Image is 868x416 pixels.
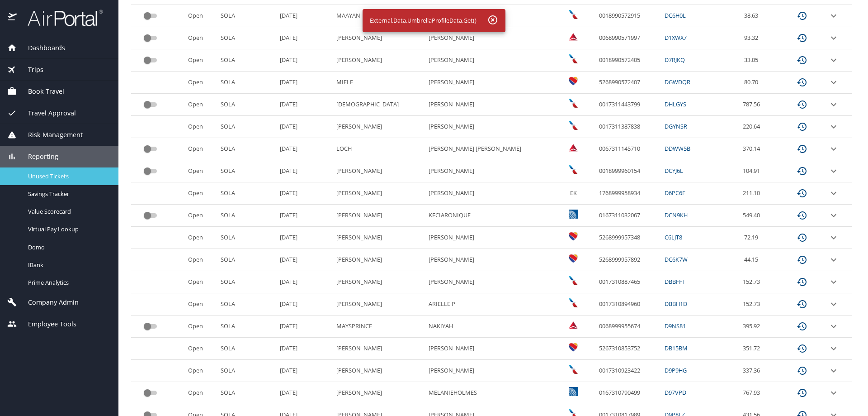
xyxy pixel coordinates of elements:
[425,49,555,72] td: [PERSON_NAME]
[828,343,839,354] button: expand row
[595,249,661,271] td: 5268999957892
[665,300,687,308] a: DBBH1D
[333,116,425,138] td: [PERSON_NAME]
[665,344,688,352] a: DB15BM
[569,320,578,330] img: Delta Airlines
[723,382,784,404] td: 767.93
[569,387,578,396] img: United Airlines
[184,382,217,404] td: Open
[569,10,578,19] img: American Airlines
[276,94,333,116] td: [DATE]
[569,32,578,41] img: Delta Airlines
[217,27,276,49] td: SOLA
[569,365,578,374] img: American Airlines
[723,293,784,316] td: 152.73
[665,322,686,330] a: D9NS81
[276,5,333,27] td: [DATE]
[333,27,425,49] td: [PERSON_NAME]
[665,189,685,197] a: D6PC6F
[569,254,578,263] img: Southwest Airlines
[665,11,686,19] a: DC6H0L
[723,338,784,360] td: 351.72
[569,343,578,352] img: Southwest Airlines
[425,360,555,382] td: [PERSON_NAME]
[425,27,555,49] td: [PERSON_NAME]
[333,227,425,249] td: [PERSON_NAME]
[184,360,217,382] td: Open
[595,360,661,382] td: 0017310923422
[665,255,688,263] a: DC6K7W
[665,167,683,175] a: DCYJ6L
[217,94,276,116] td: SOLA
[595,138,661,160] td: 0067311145710
[28,225,108,234] span: Virtual Pay Lookup
[333,160,425,182] td: [PERSON_NAME]
[217,382,276,404] td: SOLA
[333,249,425,271] td: [PERSON_NAME]
[17,43,65,53] span: Dashboards
[333,5,425,27] td: MAAYAN
[665,33,687,42] a: D1XWX7
[569,298,578,307] img: American Airlines
[595,5,661,27] td: 0018990572915
[217,5,276,27] td: SOLA
[184,205,217,227] td: Open
[595,271,661,293] td: 0017310887465
[184,338,217,360] td: Open
[184,227,217,249] td: Open
[723,94,784,116] td: 787.56
[723,227,784,249] td: 72.19
[828,254,839,265] button: expand row
[425,382,555,404] td: MELANIEHOLMES
[828,166,839,177] button: expand row
[217,316,276,338] td: SOLA
[276,72,333,94] td: [DATE]
[276,116,333,138] td: [DATE]
[217,160,276,182] td: SOLA
[569,54,578,63] img: American Airlines
[28,243,108,252] span: Domo
[217,138,276,160] td: SOLA
[723,316,784,338] td: 395.92
[425,338,555,360] td: [PERSON_NAME]
[333,382,425,404] td: [PERSON_NAME]
[665,144,690,153] a: DDWW5B
[333,94,425,116] td: [DEMOGRAPHIC_DATA]
[17,65,43,75] span: Trips
[184,72,217,94] td: Open
[333,271,425,293] td: [PERSON_NAME]
[595,293,661,316] td: 0017310894960
[184,160,217,182] td: Open
[28,261,108,269] span: IBank
[665,78,690,86] a: DGWDQR
[595,116,661,138] td: 0017311387838
[425,5,555,27] td: DOR
[333,205,425,227] td: [PERSON_NAME]
[217,249,276,271] td: SOLA
[217,72,276,94] td: SOLA
[595,27,661,49] td: 0068990571997
[425,94,555,116] td: [PERSON_NAME]
[570,189,577,197] span: EK
[665,277,685,286] a: DBBFFT
[595,160,661,182] td: 0018999960154
[723,182,784,205] td: 211.10
[723,27,784,49] td: 93.32
[595,382,661,404] td: 0167310790499
[828,143,839,154] button: expand row
[184,293,217,316] td: Open
[425,271,555,293] td: [PERSON_NAME]
[569,77,578,86] img: Southwest Airlines
[217,271,276,293] td: SOLA
[723,49,784,72] td: 33.05
[828,232,839,243] button: expand row
[184,271,217,293] td: Open
[595,205,661,227] td: 0167311032067
[184,94,217,116] td: Open
[665,366,687,374] a: D9P9HG
[425,316,555,338] td: NAKIYAH
[569,276,578,285] img: American Airlines
[17,152,58,162] span: Reporting
[276,227,333,249] td: [DATE]
[828,321,839,332] button: expand row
